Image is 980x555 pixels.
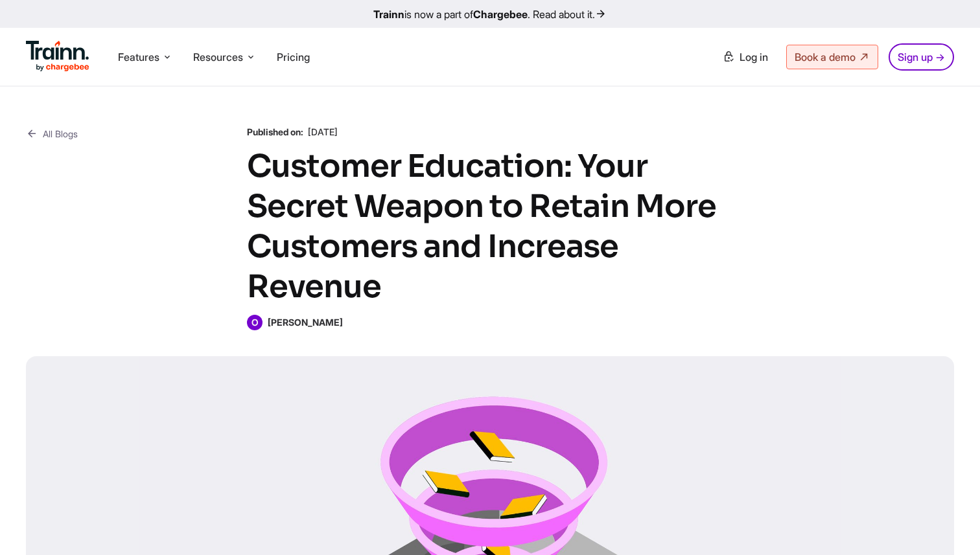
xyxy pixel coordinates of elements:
[889,43,954,71] a: Sign up →
[915,493,980,555] iframe: Chat Widget
[373,8,404,21] b: Trainn
[277,51,310,63] a: Pricing
[786,45,878,69] a: Book a demo
[247,126,303,137] b: Published on:
[473,8,528,21] b: Chargebee
[26,126,78,142] a: All Blogs
[308,126,338,137] span: [DATE]
[715,45,776,69] a: Log in
[118,50,159,64] span: Features
[247,315,262,330] span: O
[247,146,733,307] h1: Customer Education: Your Secret Weapon to Retain More Customers and Increase Revenue
[193,50,243,64] span: Resources
[268,317,343,328] b: [PERSON_NAME]
[795,51,856,63] span: Book a demo
[740,51,768,63] span: Log in
[26,41,89,72] img: Trainn Logo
